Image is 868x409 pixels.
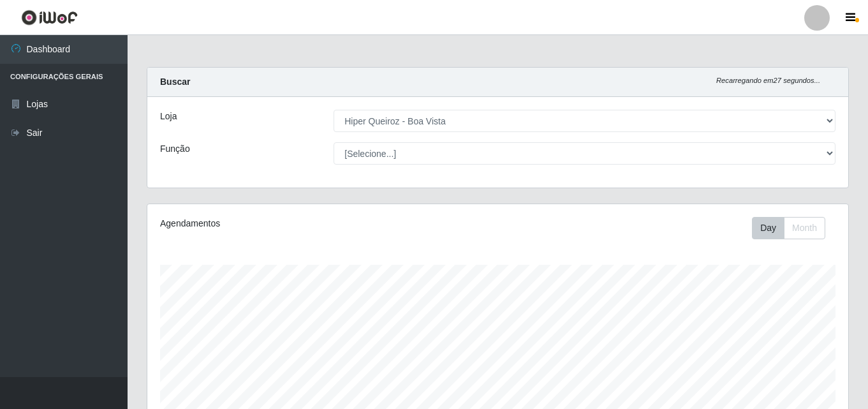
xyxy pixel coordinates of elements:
[752,217,825,239] div: First group
[160,77,190,87] strong: Buscar
[160,217,430,230] div: Agendamentos
[21,10,78,26] img: CoreUI Logo
[716,77,820,84] i: Recarregando em 27 segundos...
[752,217,784,239] button: Day
[752,217,835,239] div: Toolbar with button groups
[160,110,177,123] label: Loja
[784,217,825,239] button: Month
[160,142,190,156] label: Função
